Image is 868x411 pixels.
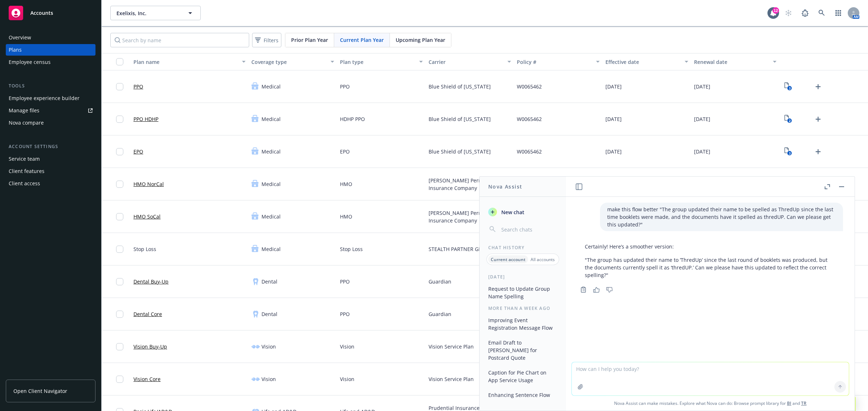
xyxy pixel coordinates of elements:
span: Nova Assist can make mistakes. Explore what Nova can do: Browse prompt library for and [569,396,852,411]
a: PPO [133,83,143,90]
span: Exelixis, Inc. [116,9,179,17]
button: Enhancing Sentence Flow [485,389,560,401]
a: Service team [6,153,95,165]
span: [DATE] [694,83,710,90]
span: Medical [261,148,281,155]
a: Upload Plan Documents [812,81,824,92]
span: New chat [500,208,524,216]
button: Plan name [131,53,248,70]
div: Service team [9,153,40,165]
a: Employee experience builder [6,92,95,104]
span: HMO [340,213,352,220]
a: Plans [6,44,95,56]
a: Manage files [6,105,95,116]
span: Vision [261,375,276,383]
span: [DATE] [605,148,622,155]
span: W0065462 [517,115,542,123]
input: Toggle Row Selected [116,83,123,90]
div: More than a week ago [480,305,566,311]
span: Filters [264,36,278,44]
input: Toggle Row Selected [116,246,123,253]
input: Toggle Row Selected [116,213,123,220]
a: Search [814,6,829,20]
span: HMO [340,180,352,188]
span: Vision Service Plan [429,375,474,383]
span: W0065462 [517,148,542,155]
span: Vision [261,343,276,350]
a: Client features [6,165,95,177]
p: "The group has updated their name to ‘ThredUp’ since the last round of booklets was produced, but... [585,256,836,279]
span: [DATE] [694,115,710,123]
div: Employee experience builder [9,92,80,104]
div: Employee census [9,56,51,68]
a: Upload Plan Documents [812,146,824,157]
text: 3 [788,151,790,156]
span: Current Plan Year [340,36,384,44]
span: PPO [340,278,350,285]
button: Carrier [426,53,514,70]
a: Dental Core [133,310,162,318]
button: Email Draft to [PERSON_NAME] for Postcard Quote [485,337,560,364]
h1: Nova Assist [488,183,522,190]
input: Toggle Row Selected [116,181,123,188]
input: Select all [116,58,123,65]
a: Accounts [6,3,95,23]
span: Dental [261,278,277,285]
span: Prior Plan Year [291,36,328,44]
a: Switch app [831,6,846,20]
span: Upcoming Plan Year [396,36,445,44]
div: Effective date [605,58,680,66]
button: Coverage type [248,53,337,70]
button: Plan type [337,53,426,70]
span: HDHP PPO [340,115,365,123]
text: 3 [788,86,790,91]
button: Thumbs down [604,285,615,295]
span: Dental [261,310,277,318]
a: View Plan Documents [782,146,794,157]
div: Plans [9,44,22,56]
span: Vision [340,375,354,383]
span: Medical [261,115,281,123]
a: TR [801,400,807,406]
span: PPO [340,83,350,90]
span: Guardian [429,278,451,285]
span: [DATE] [694,148,710,155]
a: View Plan Documents [782,81,794,92]
button: Policy # [514,53,603,70]
text: 2 [788,118,790,123]
span: Stop Loss [133,245,156,253]
input: Search chats [500,224,557,234]
p: Certainly! Here’s a smoother version: [585,243,836,250]
input: Toggle Row Selected [116,311,123,318]
div: Renewal date [694,58,769,66]
div: Plan name [133,58,238,66]
a: HMO NorCal [133,180,164,188]
p: make this flow better "The group updated their name to be spelled as ThredUp since the last time ... [607,205,836,228]
div: [DATE] [480,274,566,280]
span: Open Client Navigator [13,387,67,395]
span: Vision Service Plan [429,343,474,350]
button: Improving Event Registration Message Flow [485,314,560,334]
span: Medical [261,245,281,253]
span: [DATE] [605,115,622,123]
input: Toggle Row Selected [116,343,123,350]
div: Coverage type [251,58,326,66]
a: Vision Core [133,375,161,383]
span: Accounts [30,10,53,16]
span: Vision [340,343,354,350]
input: Toggle Row Selected [116,376,123,383]
a: Overview [6,32,95,43]
button: Exelixis, Inc. [110,6,201,20]
a: Upload Plan Documents [812,113,824,125]
span: [PERSON_NAME] Permanente Insurance Company [429,177,511,192]
span: Medical [261,213,281,220]
div: Plan type [340,58,415,66]
a: Start snowing [781,6,796,20]
span: STEALTH PARTNER GROUP [429,245,492,253]
svg: Copy to clipboard [580,286,587,293]
button: Effective date [603,53,691,70]
a: EPO [133,148,143,155]
span: Stop Loss [340,245,363,253]
a: Nova compare [6,117,95,129]
div: Carrier [429,58,503,66]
